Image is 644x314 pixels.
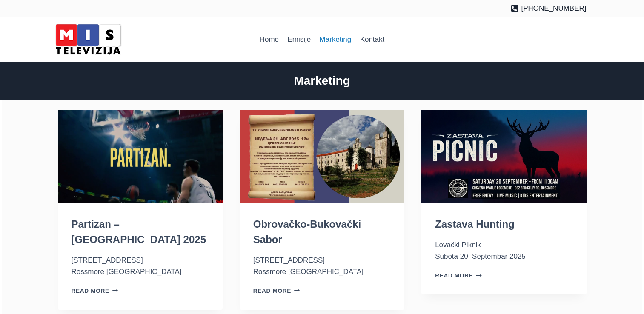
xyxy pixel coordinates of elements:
[283,29,315,50] a: Emisije
[58,72,587,90] h2: Marketing
[521,3,586,14] span: [PHONE_NUMBER]
[253,254,391,277] p: [STREET_ADDRESS] Rossmore [GEOGRAPHIC_DATA]
[72,254,209,277] p: [STREET_ADDRESS] Rossmore [GEOGRAPHIC_DATA]
[240,110,404,203] img: Obrovačko-Bukovački Sabor
[355,29,389,50] a: Kontakt
[255,29,389,50] nav: Primary Navigation
[315,29,355,50] a: Marketing
[253,218,361,245] a: Obrovačko-Bukovački Sabor
[435,239,572,262] p: Lovački Piknik Subota 20. Septembar 2025
[510,3,587,14] a: [PHONE_NUMBER]
[421,110,586,203] img: Zastava Hunting
[255,29,283,50] a: Home
[58,110,223,203] img: Partizan – Australia 2025
[435,218,515,230] a: Zastava Hunting
[253,288,300,294] a: Read More
[72,288,118,294] a: Read More
[72,218,206,245] a: Partizan – [GEOGRAPHIC_DATA] 2025
[52,21,124,57] img: MIS Television
[435,272,482,279] a: Read More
